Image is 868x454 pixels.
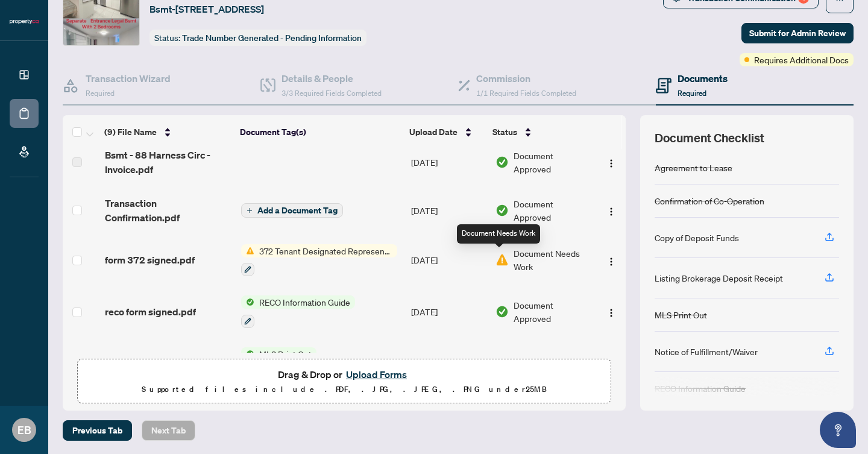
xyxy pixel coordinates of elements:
span: (9) File Name [104,125,157,139]
img: Status Icon [241,347,254,361]
img: Document Status [495,204,509,217]
th: Status [488,115,593,149]
span: reco form signed.pdf [105,304,196,319]
button: Add a Document Tag [241,203,343,218]
span: Document Needs Work [514,247,591,273]
div: Notice of Fulfillment/Waiver [655,345,758,358]
span: Transaction Confirmation.pdf [105,196,231,225]
th: (9) File Name [99,115,235,149]
span: Required [678,89,706,98]
p: Supported files include .PDF, .JPG, .JPEG, .PNG under 25 MB [85,382,603,397]
button: Status IconRECO Information Guide [241,295,355,328]
button: Open asap [820,412,856,448]
span: Document Approved [514,149,591,175]
span: Bsmt-[STREET_ADDRESS] [149,2,264,16]
img: Logo [606,159,616,168]
span: Previous Tab [72,421,122,440]
button: Logo [602,250,621,270]
span: Upload Date [409,125,458,139]
td: [DATE] [406,286,491,338]
span: RECO Information Guide [254,295,355,309]
button: Next Tab [142,420,195,441]
img: Logo [606,257,616,266]
div: Agreement to Lease [655,161,732,174]
span: Document Approved [514,197,591,224]
img: Document Status [495,156,509,169]
div: Status: [149,30,366,46]
td: [DATE] [406,138,491,186]
td: [DATE] [406,235,491,286]
h4: Commission [476,71,576,86]
img: Status Icon [241,244,254,257]
span: Bsmt - 88 Harness Circ - Invoice.pdf [105,148,231,177]
th: Upload Date [404,115,488,149]
img: Status Icon [241,295,254,309]
span: 1/1 Required Fields Completed [476,89,576,98]
button: Logo [602,153,621,172]
button: Upload Forms [342,367,410,382]
img: Logo [606,207,616,216]
span: Drag & Drop or [278,367,410,382]
span: Trade Number Generated - Pending Information [182,33,362,43]
span: Status [492,125,517,139]
span: form 372 signed.pdf [105,253,195,267]
th: Document Tag(s) [235,115,404,149]
button: Status Icon372 Tenant Designated Representation Agreement with Company Schedule A [241,244,397,277]
img: logo [10,18,39,25]
span: plus [247,207,253,213]
h4: Transaction Wizard [86,71,171,86]
span: EB [17,421,31,438]
div: Document Needs Work [457,224,540,244]
img: Document Status [495,305,509,318]
span: Requires Additional Docs [754,53,849,66]
span: Submit for Admin Review [749,24,846,43]
div: Listing Brokerage Deposit Receipt [655,271,783,285]
td: [DATE] [406,186,491,235]
span: 372 Tenant Designated Representation Agreement with Company Schedule A [254,244,397,257]
div: MLS Print Out [655,308,707,321]
span: MLS Print Out [254,347,316,361]
button: Logo [602,302,621,321]
span: Document Approved [514,298,591,325]
button: Status IconMLS Print Out [241,347,316,380]
button: Logo [602,201,621,220]
button: Submit for Admin Review [741,23,854,43]
h4: Documents [678,71,728,86]
div: Confirmation of Co-Operation [655,194,764,207]
img: Logo [606,308,616,318]
td: [DATE] [406,338,491,389]
span: 3/3 Required Fields Completed [281,89,382,98]
span: Document Checklist [655,130,764,147]
h4: Details & People [281,71,382,86]
span: Required [86,89,115,98]
span: Document Approved [514,350,591,377]
span: Add a Document Tag [257,206,338,215]
span: Drag & Drop orUpload FormsSupported files include .PDF, .JPG, .JPEG, .PNG under25MB [78,359,611,404]
div: Copy of Deposit Funds [655,231,739,244]
img: Document Status [495,253,509,266]
button: Previous Tab [63,420,132,441]
button: Add a Document Tag [241,203,343,218]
